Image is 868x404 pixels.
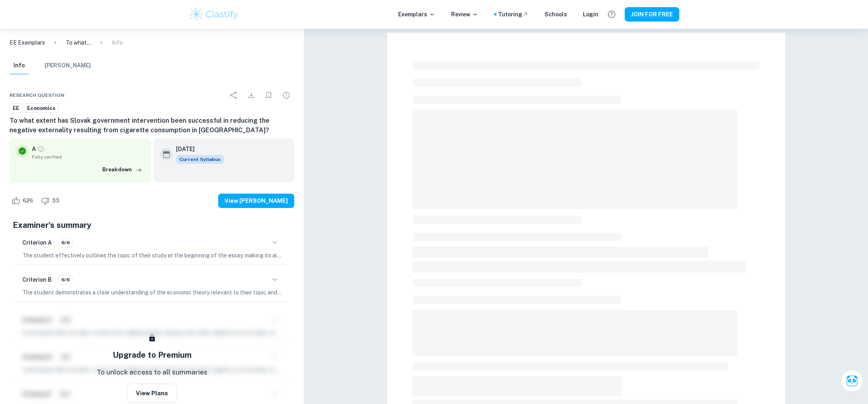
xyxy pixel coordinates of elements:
[10,194,37,207] div: Like
[545,10,567,19] a: Schools
[243,87,259,103] div: Download
[226,87,242,103] div: Share
[451,10,478,19] p: Review
[24,103,59,113] a: Economics
[22,251,282,260] p: The student effectively outlines the topic of their study at the beginning of the essay, making i...
[24,104,58,112] span: Economics
[45,57,91,75] button: [PERSON_NAME]
[112,38,123,47] p: Info
[605,8,618,21] button: Help and Feedback
[100,164,144,176] button: Breakdown
[176,145,217,153] h6: [DATE]
[22,275,52,284] h6: Criterion B
[10,92,65,99] span: Research question
[398,10,435,19] p: Exemplars
[176,155,224,164] span: Current Syllabus
[22,238,52,247] h6: Criterion A
[113,349,192,361] h5: Upgrade to Premium
[37,145,45,153] a: Grade fully verified
[841,370,863,392] button: Ask Clai
[32,153,144,161] span: Fully verified
[48,197,64,205] span: 33
[22,288,282,297] p: The student demonstrates a clear understanding of the economic theory relevant to their topic and...
[218,194,294,208] button: View [PERSON_NAME]
[18,197,37,205] span: 626
[10,57,29,75] button: Info
[583,10,598,19] a: Login
[278,87,294,103] div: Report issue
[97,367,207,378] p: To unlock access to all summaries
[39,194,64,207] div: Dislike
[59,239,72,246] span: 6/6
[127,384,177,403] button: View Plans
[59,276,72,283] span: 6/6
[10,103,22,113] a: EE
[66,38,91,47] p: To what extent has Slovak government intervention been successful in reducing the negative extern...
[10,116,294,135] h6: To what extent has Slovak government intervention been successful in reducing the negative extern...
[32,145,36,153] p: A
[176,155,224,164] div: This exemplar is based on the current syllabus. Feel free to refer to it for inspiration/ideas wh...
[10,104,22,112] span: EE
[189,6,239,22] img: Clastify logo
[261,87,277,103] div: Bookmark
[10,38,45,47] a: EE Exemplars
[498,10,529,19] a: Tutoring
[13,219,291,231] h5: Examiner's summary
[625,7,679,22] button: JOIN FOR FREE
